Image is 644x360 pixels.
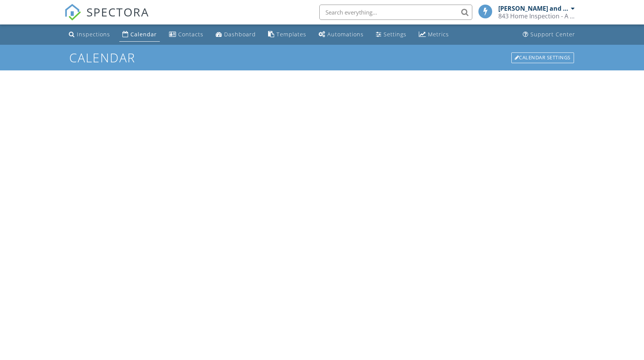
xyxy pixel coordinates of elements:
[327,31,364,38] div: Automations
[178,31,203,38] div: Contacts
[66,28,113,42] a: Inspections
[224,31,256,38] div: Dashboard
[511,52,574,63] div: Calendar Settings
[86,4,149,20] span: SPECTORA
[77,31,110,38] div: Inspections
[530,31,575,38] div: Support Center
[64,4,81,21] img: The Best Home Inspection Software - Spectora
[520,28,578,42] a: Support Center
[64,10,149,26] a: SPECTORA
[315,28,367,42] a: Automations (Basic)
[498,5,569,12] div: [PERSON_NAME] and [PERSON_NAME]
[119,28,160,42] a: Calendar
[498,12,575,20] div: 843 Home Inspection - A division of Diakon Services Group Incorporated
[130,31,157,38] div: Calendar
[428,31,449,38] div: Metrics
[69,51,575,64] h1: Calendar
[319,5,472,20] input: Search everything...
[166,28,207,42] a: Contacts
[373,28,410,42] a: Settings
[384,31,407,38] div: Settings
[265,28,309,42] a: Templates
[511,52,575,64] a: Calendar Settings
[276,31,306,38] div: Templates
[213,28,259,42] a: Dashboard
[416,28,452,42] a: Metrics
